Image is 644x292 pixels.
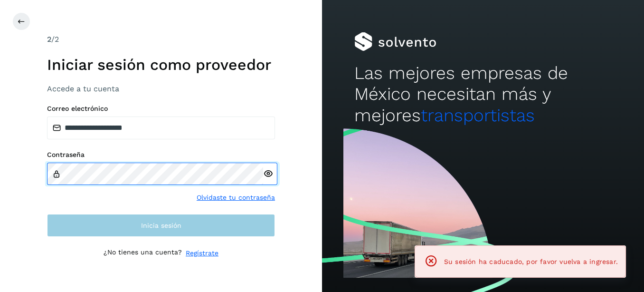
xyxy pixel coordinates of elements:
[47,34,275,45] div: /2
[47,151,275,159] label: Contraseña
[444,258,618,265] span: Su sesión ha caducado, por favor vuelva a ingresar.
[141,222,181,229] span: Inicia sesión
[197,193,275,203] a: Olvidaste tu contraseña
[47,56,275,74] h1: Iniciar sesión como proveedor
[421,105,535,126] span: transportistas
[354,63,612,126] h2: Las mejores empresas de México necesitan más y mejores
[47,105,275,113] label: Correo electrónico
[47,214,275,237] button: Inicia sesión
[47,35,51,44] span: 2
[186,248,218,258] a: Regístrate
[47,84,275,93] h3: Accede a tu cuenta
[104,248,182,258] p: ¿No tienes una cuenta?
